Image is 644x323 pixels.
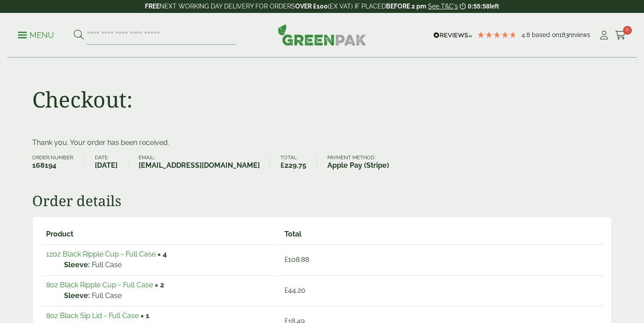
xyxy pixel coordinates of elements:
strong: × 2 [155,281,164,289]
a: 8oz Black Ripple Cup - Full Case [46,281,153,289]
strong: 168194 [32,160,74,171]
h1: Checkout: [32,87,133,112]
a: 12oz Black Ripple Cup - Full Case [46,250,156,258]
div: 4.79 Stars [477,31,517,39]
img: REVIEWS.io [433,32,472,38]
span: reviews [568,31,590,38]
span: 183 [559,31,568,38]
bdi: 229.75 [280,161,306,170]
li: Payment method: [327,155,399,171]
strong: BEFORE 2 pm [386,3,426,10]
span: 4.8 [521,31,532,38]
li: Total: [280,155,317,171]
span: 0:55:58 [468,3,489,10]
strong: FREE [145,3,160,10]
strong: [EMAIL_ADDRESS][DOMAIN_NAME] [139,160,260,171]
strong: [DATE] [95,160,118,171]
img: GreenPak Supplies [278,24,366,46]
span: 0 [623,26,632,35]
a: 0 [615,29,626,42]
a: See T&C's [428,3,458,10]
span: £ [284,286,288,294]
bdi: 44.20 [284,286,305,294]
h2: Order details [32,192,612,209]
strong: Apple Pay (Stripe) [327,160,389,171]
p: Menu [18,30,54,41]
li: Date: [95,155,128,171]
th: Total [279,225,603,244]
i: Cart [615,31,626,40]
a: Menu [18,30,54,39]
i: My Account [598,31,610,40]
strong: × 1 [140,311,149,320]
strong: OVER £100 [295,3,328,10]
strong: Sleeve: [64,260,90,270]
span: left [490,3,499,10]
p: Full Case [64,260,273,270]
li: Email: [139,155,271,171]
span: Based on [532,31,559,38]
li: Order number: [32,155,85,171]
strong: Sleeve: [64,290,90,301]
span: £ [284,255,288,264]
th: Product [41,225,278,244]
span: £ [280,161,284,170]
p: Full Case [64,290,273,301]
p: Thank you. Your order has been received. [32,137,612,148]
strong: × 4 [157,250,167,258]
bdi: 108.88 [284,255,309,264]
a: 8oz Black Sip Lid - Full Case [46,311,139,320]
